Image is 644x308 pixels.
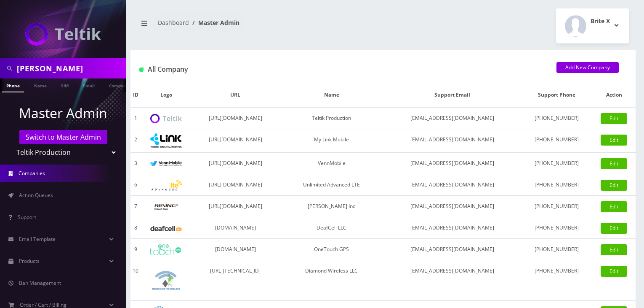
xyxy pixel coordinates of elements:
td: [PHONE_NUMBER] [521,174,593,196]
td: [EMAIL_ADDRESS][DOMAIN_NAME] [384,129,521,153]
th: URL [192,83,279,108]
th: Support Email [384,83,521,108]
img: Rexing Inc [150,203,182,211]
td: [PERSON_NAME] Inc [279,196,384,217]
img: Diamond Wireless LLC [150,265,182,296]
td: [EMAIL_ADDRESS][DOMAIN_NAME] [384,153,521,174]
a: Switch to Master Admin [19,130,107,144]
h2: Brite X [591,18,610,25]
img: All Company [139,68,144,72]
a: Add New Company [556,62,619,73]
input: Search in Company [17,60,124,76]
img: DeafCell LLC [150,226,182,231]
td: OneTouch GPS [279,239,384,260]
span: Action Queues [19,192,53,199]
img: My Link Mobile [150,133,182,148]
td: 2 [130,129,141,153]
th: ID [130,83,141,108]
td: [PHONE_NUMBER] [521,129,593,153]
td: Unlimited Advanced LTE [279,174,384,196]
img: Teltik Production [25,23,101,46]
a: Company [105,78,133,92]
a: Edit [601,201,627,212]
td: [URL][DOMAIN_NAME] [192,129,279,153]
img: VennMobile [150,161,182,167]
a: Name [30,78,51,92]
td: [PHONE_NUMBER] [521,260,593,301]
li: Master Admin [189,18,240,27]
td: [DOMAIN_NAME] [192,217,279,239]
td: [URL][DOMAIN_NAME] [192,174,279,196]
a: Edit [601,158,627,169]
span: Support [18,213,36,221]
a: Phone [2,78,24,92]
th: Support Phone [521,83,593,108]
td: [PHONE_NUMBER] [521,153,593,174]
td: 10 [130,260,141,301]
a: Edit [601,135,627,146]
td: [EMAIL_ADDRESS][DOMAIN_NAME] [384,217,521,239]
th: Name [279,83,384,108]
td: Diamond Wireless LLC [279,260,384,301]
td: [EMAIL_ADDRESS][DOMAIN_NAME] [384,174,521,196]
span: Products [19,257,40,265]
a: Edit [601,223,627,234]
h1: All Company [139,65,544,73]
td: 9 [130,239,141,260]
td: [URL][DOMAIN_NAME] [192,153,279,174]
a: Edit [601,244,627,255]
td: [EMAIL_ADDRESS][DOMAIN_NAME] [384,196,521,217]
td: [EMAIL_ADDRESS][DOMAIN_NAME] [384,260,521,301]
button: Brite X [556,8,629,43]
td: [URL][DOMAIN_NAME] [192,196,279,217]
td: 7 [130,196,141,217]
td: [PHONE_NUMBER] [521,108,593,129]
td: VennMobile [279,153,384,174]
td: 1 [130,108,141,129]
a: Edit [601,266,627,277]
a: Dashboard [158,19,189,27]
td: [EMAIL_ADDRESS][DOMAIN_NAME] [384,108,521,129]
td: 3 [130,153,141,174]
td: [URL][TECHNICAL_ID] [192,260,279,301]
th: Action [592,83,636,108]
a: Edit [601,180,627,191]
span: Companies [19,170,45,177]
td: 8 [130,217,141,239]
td: [DOMAIN_NAME] [192,239,279,260]
td: [URL][DOMAIN_NAME] [192,108,279,129]
img: Unlimited Advanced LTE [150,180,182,191]
td: DeafCell LLC [279,217,384,239]
nav: breadcrumb [137,14,377,38]
span: Email Template [19,235,56,243]
img: OneTouch GPS [150,244,182,255]
a: Email [79,78,99,92]
a: Edit [601,113,627,124]
td: My Link Mobile [279,129,384,153]
th: Logo [141,83,192,108]
td: [PHONE_NUMBER] [521,196,593,217]
a: SIM [57,78,73,92]
td: [PHONE_NUMBER] [521,217,593,239]
span: Ban Management [19,279,61,286]
td: 6 [130,174,141,196]
td: [PHONE_NUMBER] [521,239,593,260]
img: Teltik Production [150,114,182,124]
td: [EMAIL_ADDRESS][DOMAIN_NAME] [384,239,521,260]
td: Teltik Production [279,108,384,129]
